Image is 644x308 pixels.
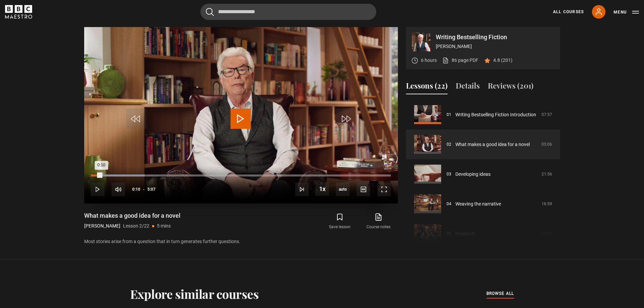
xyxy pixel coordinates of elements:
[336,183,350,196] div: Current quality: 720p
[320,212,359,231] button: Save lesson
[436,34,555,40] p: Writing Bestselling Fiction
[84,222,120,230] p: [PERSON_NAME]
[315,182,329,196] button: Playback Rate
[493,57,512,64] p: 4.8 (201)
[143,187,145,192] span: -
[157,222,171,230] p: 5 mins
[436,43,555,50] p: [PERSON_NAME]
[147,183,156,195] span: 5:07
[130,287,259,301] h2: Explore similar courses
[486,290,514,298] a: browse all
[455,141,530,148] a: What makes a good idea for a novel
[455,200,501,208] a: Weaving the narrative
[488,80,533,94] button: Reviews (201)
[421,57,437,64] p: 6 hours
[455,171,491,178] a: Developing ideas
[84,238,398,245] p: Most stories arise from a question that in turn generates further questions.
[123,222,149,230] p: Lesson 2/22
[91,183,104,196] button: Play
[84,212,181,220] h1: What makes a good idea for a novel
[377,183,391,196] button: Fullscreen
[456,80,480,94] button: Details
[455,111,536,118] a: Writing Bestselling Fiction Introduction
[406,80,448,94] button: Lessons (22)
[359,212,398,231] a: Course notes
[442,57,478,64] a: 86 page PDF
[336,183,350,196] span: auto
[486,290,514,297] span: browse all
[112,183,125,196] button: Mute
[206,8,214,16] button: Submit the search query
[84,27,398,204] video-js: Video Player
[614,9,639,16] button: Toggle navigation
[553,9,584,15] a: All Courses
[200,4,376,20] input: Search
[295,183,309,196] button: Next Lesson
[357,183,370,196] button: Captions
[132,183,140,195] span: 0:10
[91,174,390,176] div: Progress Bar
[5,5,32,19] svg: BBC Maestro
